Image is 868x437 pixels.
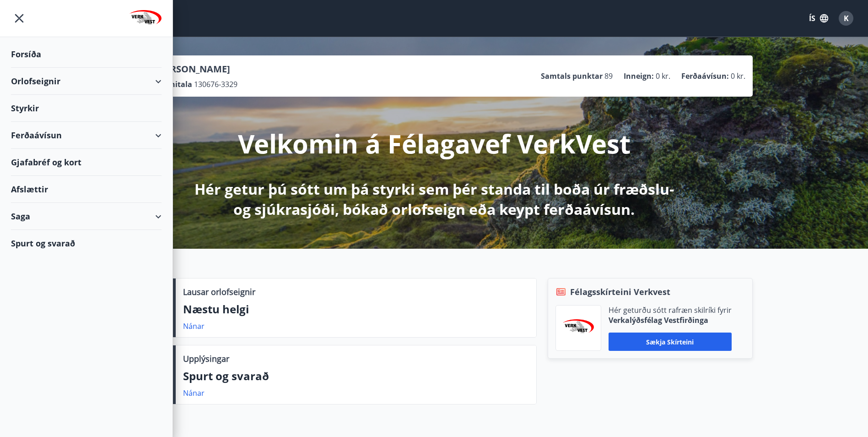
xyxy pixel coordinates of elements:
p: Samtals punktar [541,71,603,81]
p: Upplýsingar [183,353,229,365]
div: Styrkir [11,95,162,122]
div: Forsíða [11,41,162,68]
p: Lausar orlofseignir [183,286,255,298]
p: Spurt og svarað [183,368,529,384]
span: 0 kr. [656,71,670,81]
button: menu [11,10,27,27]
p: Hér getur þú sótt um þá styrki sem þér standa til boða úr fræðslu- og sjúkrasjóði, bókað orlofsei... [193,179,676,219]
span: 89 [604,71,613,81]
p: Hér geturðu sótt rafræn skilríki fyrir [609,305,732,315]
div: Saga [11,203,162,230]
p: Verkalýðsfélag Vestfirðinga [609,315,732,325]
p: Ferðaávísun : [681,71,729,81]
a: Nánar [183,321,205,331]
img: jihgzMk4dcgjRAW2aMgpbAqQEG7LZi0j9dOLAUvz.png [563,319,594,337]
button: ÍS [804,10,833,27]
img: union_logo [129,10,162,28]
p: [PERSON_NAME] [156,63,237,76]
a: Nánar [183,388,205,398]
p: Inneign : [624,71,654,81]
span: 130676-3329 [194,79,237,89]
div: Ferðaávísun [11,122,162,149]
span: K [844,13,849,23]
p: Næstu helgi [183,301,529,317]
div: Afslættir [11,176,162,203]
span: 0 kr. [731,71,745,81]
div: Gjafabréf og kort [11,149,162,176]
p: Velkomin á Félagavef VerkVest [238,126,631,161]
button: K [835,7,857,29]
p: Kennitala [156,79,192,89]
div: Orlofseignir [11,68,162,95]
button: Sækja skírteini [609,333,732,351]
span: Félagsskírteini Verkvest [570,286,670,298]
div: Spurt og svarað [11,230,162,257]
